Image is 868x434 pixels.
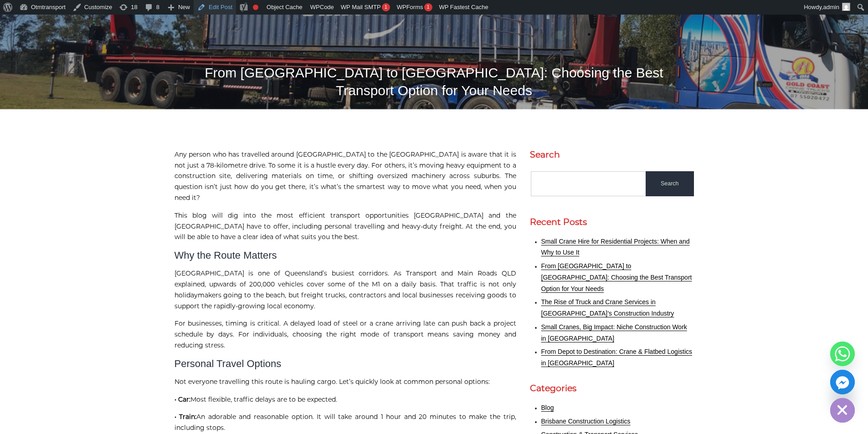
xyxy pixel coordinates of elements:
a: Small Cranes, Big Impact: Niche Construction Work in [GEOGRAPHIC_DATA] [541,323,687,342]
p: This blog will dig into the most efficient transport opportunities [GEOGRAPHIC_DATA] and the [GEO... [175,210,516,243]
a: Whatsapp [830,342,855,366]
div: 1 [424,3,432,11]
h2: Recent Posts [530,217,694,227]
div: Focus keyphrase not set [253,5,258,10]
a: Blog [541,404,554,411]
p: [GEOGRAPHIC_DATA] is one of Queensland’s busiest corridors. As Transport and Main Roads QLD expla... [175,268,516,311]
p: An adorable and reasonable option. It will take around 1 hour and 20 minutes to make the trip, in... [175,412,516,434]
p: For businesses, timing is critical. A delayed load of steel or a crane arriving late can push bac... [175,318,516,351]
p: Any person who has travelled around [GEOGRAPHIC_DATA] to the [GEOGRAPHIC_DATA] is aware that it i... [175,149,516,204]
h1: From [GEOGRAPHIC_DATA] to [GEOGRAPHIC_DATA]: Choosing the Best Transport Option for Your Needs [175,64,694,99]
h2: Why the Route Matters [175,250,516,261]
p: Not everyone travelling this route is hauling cargo. Let’s quickly look at common personal options: [175,377,516,388]
h2: Search [530,149,694,160]
h2: Personal Travel Options [175,358,516,370]
nav: Recent Posts [530,236,694,369]
input: Search [646,171,694,196]
h2: Categories [530,383,694,393]
a: From Depot to Destination: Crane & Flatbed Logistics in [GEOGRAPHIC_DATA] [541,348,693,367]
a: Facebook_Messenger [830,370,855,394]
a: From [GEOGRAPHIC_DATA] to [GEOGRAPHIC_DATA]: Choosing the Best Transport Option for Your Needs [541,262,692,292]
span: admin [823,4,839,10]
a: The Rise of Truck and Crane Services in [GEOGRAPHIC_DATA]’s Construction Industry [541,298,674,317]
p: Most flexible, traffic delays are to be expected. [175,394,516,405]
strong: • Car: [175,395,190,403]
strong: • Train: [175,413,197,421]
a: Small Crane Hire for Residential Projects: When and Why to Use It [541,238,690,256]
a: Brisbane Construction Logistics [541,418,631,425]
span: 1 [385,4,387,10]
